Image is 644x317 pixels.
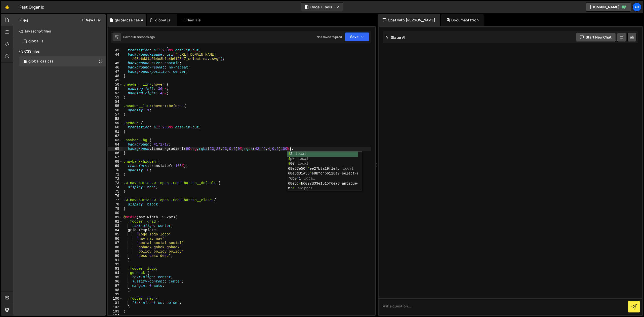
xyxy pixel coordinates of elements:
div: Saved [123,35,155,39]
div: 17318/48054.css [19,56,106,66]
div: 46 [108,65,123,70]
div: 73 [108,181,123,185]
div: 96 [108,279,123,284]
div: 92 [108,262,123,267]
div: 79 [108,207,123,211]
div: 67 [108,155,123,160]
div: 54 [108,100,123,104]
div: 98 [108,288,123,292]
button: Code + Tools [301,3,343,12]
div: 87 [108,241,123,245]
a: 🤙 [1,1,13,13]
div: 72 [108,177,123,181]
div: 52 [108,91,123,95]
div: 77 [108,198,123,202]
div: 69 [108,164,123,168]
div: CSS files [13,46,106,56]
div: 57 [108,113,123,117]
button: Save [345,32,369,41]
div: 63 [108,138,123,143]
div: global css.css [115,18,140,23]
div: 97 [108,284,123,288]
div: 95 [108,275,123,279]
div: 45 [108,61,123,65]
div: 88 [108,245,123,250]
div: 81 [108,215,123,220]
div: Javascript files [13,26,106,36]
div: 82 [108,220,123,224]
div: 53 [108,95,123,100]
div: 90 [108,254,123,258]
div: 50 seconds ago [132,35,155,39]
a: [DOMAIN_NAME] [586,3,631,12]
div: 103 [108,309,123,314]
div: 51 [108,87,123,91]
div: 56 [108,108,123,113]
div: 74 [108,185,123,190]
div: 44 [108,53,123,61]
h2: Slater AI [385,35,406,40]
div: 76 [108,194,123,198]
div: 61 [108,130,123,134]
button: Start new chat [576,33,616,42]
div: New File [181,18,202,23]
div: 60 [108,125,123,130]
button: New File [81,18,100,22]
a: ad [632,3,641,12]
div: 62 [108,134,123,138]
div: 102 [108,305,123,309]
div: Chat with [PERSON_NAME] [378,14,440,26]
div: 99 [108,292,123,297]
div: 65 [108,147,123,151]
div: 71 [108,172,123,177]
div: global.js [28,39,44,44]
div: 47 [108,70,123,74]
div: 86 [108,237,123,241]
div: 89 [108,250,123,254]
div: 59 [108,121,123,125]
h2: Files [19,17,28,23]
div: 80 [108,211,123,215]
div: 85 [108,232,123,237]
div: 75 [108,190,123,194]
div: 58 [108,117,123,121]
div: 94 [108,271,123,275]
div: 66 [108,151,123,155]
div: 64 [108,143,123,147]
div: global css.css [28,59,54,64]
div: global.js [155,18,170,23]
div: 78 [108,202,123,207]
div: 49 [108,78,123,83]
div: 17318/48055.js [19,36,106,46]
div: 84 [108,228,123,232]
div: 101 [108,301,123,305]
div: 55 [108,104,123,108]
div: 68 [108,160,123,164]
div: Not saved to prod [317,35,342,39]
div: 70 [108,168,123,172]
div: Fast Organic [19,4,44,10]
div: 43 [108,48,123,53]
div: 91 [108,258,123,262]
div: 100 [108,297,123,301]
div: Documentation [441,14,484,26]
div: 50 [108,83,123,87]
div: 48 [108,74,123,78]
div: 93 [108,267,123,271]
div: 83 [108,224,123,228]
